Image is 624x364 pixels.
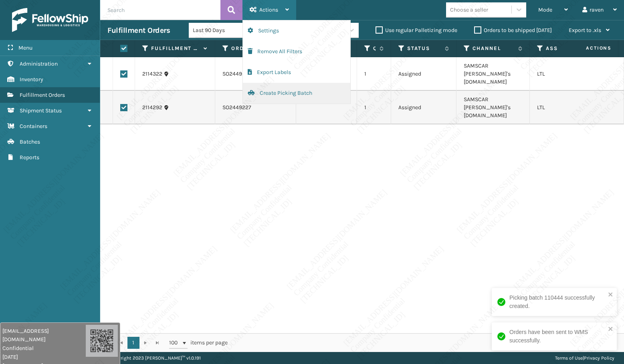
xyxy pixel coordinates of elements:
[20,107,62,114] span: Shipment Status
[243,20,350,41] button: Settings
[142,70,162,78] a: 2114322
[456,57,530,91] td: SAMSCAR [PERSON_NAME]'s [DOMAIN_NAME]
[20,138,40,145] span: Batches
[2,344,86,352] span: Confidential
[169,339,181,347] span: 100
[243,41,350,62] button: Remove All Filters
[20,154,39,161] span: Reports
[110,352,201,364] p: Copyright 2023 [PERSON_NAME]™ v 1.0.191
[373,45,376,52] label: Quantity
[530,91,606,124] td: LTL
[357,91,391,124] td: 1
[569,27,601,34] span: Export to .xls
[107,26,170,35] h3: Fulfillment Orders
[142,104,162,112] a: 2114292
[20,76,43,83] span: Inventory
[407,45,441,52] label: Status
[608,326,614,333] button: close
[215,57,296,91] td: SO2449233
[20,92,65,98] span: Fulfillment Orders
[12,8,88,32] img: logo
[391,57,456,91] td: Assigned
[20,60,58,67] span: Administration
[231,45,281,52] label: Order Number
[243,62,350,83] button: Export Labels
[456,91,530,124] td: SAMSCAR [PERSON_NAME]'s [DOMAIN_NAME]
[530,57,606,91] td: LTL
[127,337,139,349] a: 1
[473,45,514,52] label: Channel
[215,91,296,124] td: SO2449227
[243,83,350,104] button: Create Picking Batch
[538,6,552,13] span: Mode
[193,26,255,34] div: Last 90 Days
[561,42,616,55] span: Actions
[239,339,615,347] div: 1 - 2 of 2 items
[20,123,47,130] span: Containers
[18,44,32,51] span: Menu
[357,57,391,91] td: 1
[259,6,278,13] span: Actions
[2,353,86,361] span: [DATE]
[546,45,591,52] label: Assigned Carrier Service
[450,6,488,14] div: Choose a seller
[608,291,614,299] button: close
[474,27,552,34] label: Orders to be shipped [DATE]
[509,328,606,345] div: Orders have been sent to WMS successfully.
[169,337,228,349] span: items per page
[376,27,457,34] label: Use regular Palletizing mode
[391,91,456,124] td: Assigned
[151,45,200,52] label: Fulfillment Order Id
[509,294,606,310] div: Picking batch 110444 successfully created.
[2,327,86,344] span: [EMAIL_ADDRESS][DOMAIN_NAME]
